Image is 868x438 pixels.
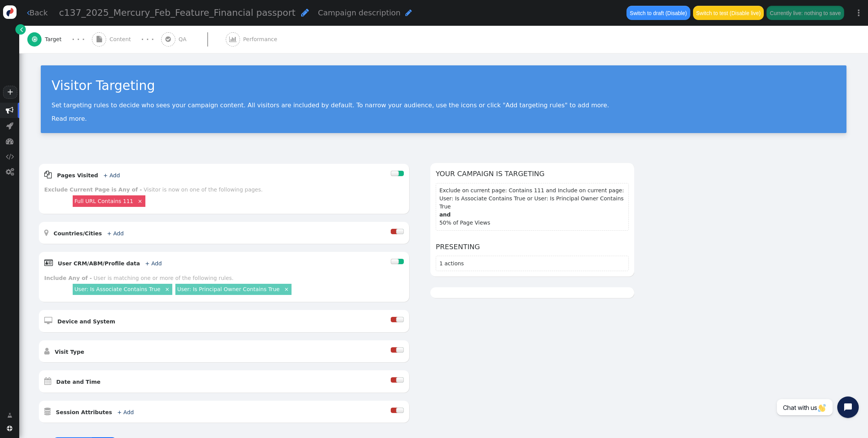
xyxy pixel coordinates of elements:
[45,35,65,43] span: Target
[436,183,629,231] section: Exclude on current page: Contains 111 and Include on current page: User: Is Associate Contains Tr...
[44,187,142,193] b: Exclude Current Page is Any of -
[57,172,98,178] b: Pages Visited
[44,409,146,415] a:  Session Attributes + Add
[20,25,23,33] span: 
[3,5,17,19] img: logo-icon.svg
[164,285,171,292] a: ×
[177,286,280,292] a: User: Is Principal Owner Contains True
[6,122,13,130] span: 
[97,36,102,42] span: 
[439,260,464,266] span: 1 actions
[243,35,280,43] span: Performance
[56,379,100,385] b: Date and Time
[436,241,629,252] h6: Presenting
[7,411,12,420] span: 
[57,318,115,325] b: Device and System
[44,347,50,355] span: 
[141,34,154,45] div: · · ·
[44,275,92,281] b: Include Any of -
[439,211,625,219] b: and
[161,26,226,53] a:  QA
[27,9,30,17] span: 
[52,76,836,95] div: Visitor Targeting
[27,26,92,53] a:  Target · · ·
[283,285,290,292] a: ×
[52,115,87,122] a: Read more.
[72,34,85,45] div: · · ·
[56,409,112,415] b: Session Attributes
[44,408,51,415] span: 
[44,171,52,178] span: 
[145,260,162,266] a: + Add
[178,35,190,43] span: QA
[93,275,233,281] div: User is matching one or more of the following rules.
[44,349,97,355] a:  Visit Type
[44,317,52,325] span: 
[226,26,295,53] a:  Performance
[74,198,133,204] a: Full URL Contains 111
[137,197,143,204] a: ×
[103,172,120,178] a: + Add
[766,6,844,20] button: Currently live: nothing to save
[2,408,18,422] a: 
[850,2,868,24] a: ⋮
[693,6,764,20] button: Switch to test (Disable live)
[165,36,171,42] span: 
[27,7,48,18] a: Back
[3,86,17,99] a: +
[6,137,13,145] span: 
[32,36,37,42] span: 
[107,230,123,236] a: + Add
[44,260,174,266] a:  User CRM/ABM/Profile data + Add
[55,349,84,355] b: Visit Type
[405,9,412,17] span: 
[229,36,237,42] span: 
[92,26,161,53] a:  Content · · ·
[436,168,629,179] h6: Your campaign is targeting
[626,6,690,20] button: Switch to draft (Disable)
[7,426,12,431] span: 
[110,35,134,43] span: Content
[318,8,401,17] span: Campaign description
[117,409,134,415] a: + Add
[6,168,14,176] span: 
[6,153,14,160] span: 
[6,107,13,114] span: 
[44,229,48,236] span: 
[52,102,836,109] p: Set targeting rules to decide who sees your campaign content. All visitors are included by defaul...
[44,318,128,325] a:  Device and System
[301,8,309,17] span: 
[44,172,132,178] a:  Pages Visited + Add
[44,379,113,385] a:  Date and Time
[53,230,102,236] b: Countries/Cities
[44,230,136,236] a:  Countries/Cities + Add
[144,187,263,193] div: Visitor is now on one of the following pages.
[15,24,26,35] a: 
[59,7,296,18] span: c137_2025_Mercury_Feb_Feature_Financial passport
[44,259,53,266] span: 
[44,377,51,385] span: 
[58,260,140,266] b: User CRM/ABM/Profile data
[74,286,160,292] a: User: Is Associate Contains True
